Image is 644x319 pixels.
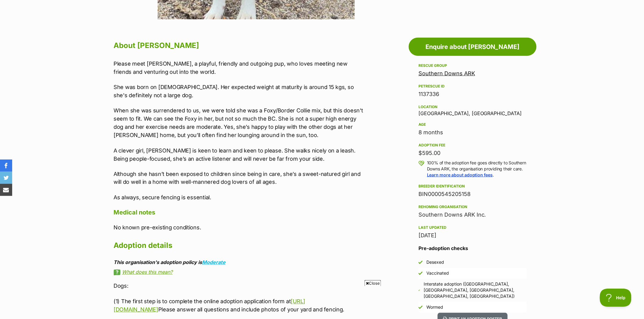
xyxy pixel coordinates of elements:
div: Vaccinated [426,270,449,276]
div: [DATE] [418,232,527,240]
a: Southern Downs ARK [418,70,475,77]
p: (1) The first step is to complete the online adoption application form at Please answer all quest... [114,297,365,314]
p: 100% of the adoption fee goes directly to Southern Downs ARK, the organisation providing their ca... [427,160,527,178]
div: PetRescue ID [418,84,527,89]
p: Please meet [PERSON_NAME], a playful, friendly and outgoing pup, who loves meeting new friends an... [114,60,365,76]
div: Breeder identification [418,184,527,189]
a: Moderate [202,259,226,266]
iframe: Help Scout Beacon - Open [600,289,632,307]
p: When she was surrendered to us, we were told she was a Foxy/Border Collie mix, but this doesn't s... [114,106,365,139]
img: Yes [418,260,423,265]
a: What does this mean? [114,269,365,275]
a: Learn more about adoption fees [427,172,493,177]
div: Last updated [418,225,527,230]
div: Rescue group [418,63,527,68]
h2: Adoption details [114,239,365,252]
span: Close [365,280,381,286]
img: Yes [418,271,423,276]
div: BIN0000545205158 [418,190,527,199]
p: Dogs: [114,282,365,290]
div: This organisation's adoption policy is [114,260,365,265]
p: As always, secure fencing is essential. [114,194,365,202]
p: She was born on [DEMOGRAPHIC_DATA]. Her expected weight at maturity is around 15 kgs, so she's de... [114,83,365,99]
div: Adoption fee [418,143,527,148]
div: Rehoming organisation [418,205,527,210]
div: 1137336 [418,90,527,98]
div: Age [418,122,527,127]
p: No known pre-existing conditions. [114,224,365,232]
a: Enquire about [PERSON_NAME] [409,38,537,56]
div: [GEOGRAPHIC_DATA], [GEOGRAPHIC_DATA] [418,103,527,116]
p: Although she hasn’t been exposed to children since being in care, she’s a sweet-natured girl and ... [114,170,365,186]
div: 8 months [418,128,527,137]
iframe: Advertisement [174,289,470,316]
h4: Medical notes [114,209,365,217]
div: Southern Downs ARK Inc. [418,211,527,219]
p: A clever girl, [PERSON_NAME] is keen to learn and keen to please. She walks nicely on a leash. Be... [114,146,365,163]
div: Interstate adoption ([GEOGRAPHIC_DATA], [GEOGRAPHIC_DATA], [GEOGRAPHIC_DATA], [GEOGRAPHIC_DATA], ... [424,281,527,300]
div: Location [418,105,527,109]
div: Desexed [426,259,444,266]
h3: Pre-adoption checks [418,245,527,252]
div: $595.00 [418,149,527,157]
h2: About [PERSON_NAME] [114,39,365,52]
a: [URL][DOMAIN_NAME] [114,298,305,313]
